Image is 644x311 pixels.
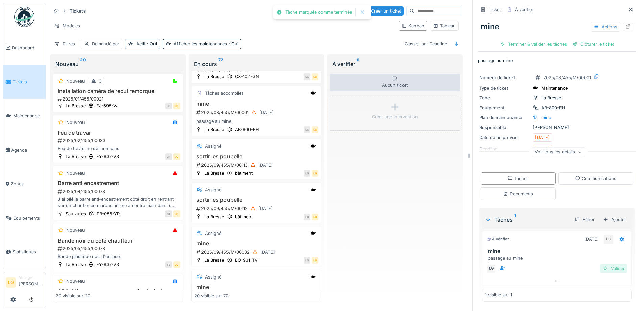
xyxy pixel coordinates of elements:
[304,73,310,80] div: LG
[218,60,223,68] sup: 72
[194,101,319,107] h3: mine
[479,124,635,131] div: [PERSON_NAME]
[56,238,180,244] h3: Bande noir du côté chauffeur
[51,21,83,31] div: Modèles
[572,215,597,224] div: Filtrer
[66,170,85,176] div: Nouveau
[6,275,43,291] a: LG Manager[PERSON_NAME]
[57,188,180,195] div: 2025/04/455/00073
[600,264,627,273] div: Valider
[11,147,43,153] span: Agenda
[575,175,616,182] div: Communications
[402,39,450,49] div: Classer par Deadline
[535,134,550,141] div: [DATE]
[541,85,568,91] div: Maintenance
[312,257,318,264] div: LG
[227,41,238,46] span: : Oui
[507,175,529,182] div: Tâches
[92,41,119,47] div: Demandé par
[194,118,319,125] div: passage au mine
[12,45,43,51] span: Dashboard
[56,88,180,94] h3: installation caméra de recul remorque
[402,23,424,29] div: Kanban
[56,288,180,301] h3: ABS défectueux et manque un feu latéral orange
[66,261,86,268] div: La Bresse
[80,60,86,68] sup: 20
[56,145,180,152] div: Feu de travail ne s’allume plus
[514,216,516,224] sup: 1
[194,240,319,247] h3: mine
[488,255,629,261] div: passage au mine
[66,210,86,217] div: Saulxures
[96,103,118,109] div: EJ-695-VJ
[205,90,244,96] div: Tâches accomplies
[479,124,530,131] div: Responsable
[235,73,259,80] div: CX-102-GN
[478,57,636,64] p: passage au mine
[66,278,85,284] div: Nouveau
[13,249,43,255] span: Statistiques
[57,245,180,252] div: 2025/05/455/00078
[3,99,46,133] a: Maintenance
[584,236,599,242] div: [DATE]
[312,126,318,133] div: LG
[19,275,43,280] div: Manager
[312,214,318,220] div: LG
[13,215,43,221] span: Équipements
[515,6,533,13] div: À vérifier
[13,113,43,119] span: Maintenance
[194,197,319,203] h3: sortir les poubelle
[66,119,85,126] div: Nouveau
[56,196,180,209] div: J'ai plié la barre anti-encastrement côté droit en rentrant sur un chantier en marche arrière a c...
[543,74,591,81] div: 2025/08/455/M/00001
[235,257,258,263] div: EQ-931-TV
[66,227,85,234] div: Nouveau
[194,284,319,290] h3: mine
[204,126,224,133] div: La Bresse
[304,170,310,177] div: LG
[204,73,224,80] div: La Bresse
[479,114,530,121] div: Plan de maintenance
[204,170,224,176] div: La Bresse
[146,41,157,46] span: : Oui
[56,253,180,260] div: Bande plastique noir d'éclipser
[600,215,629,224] div: Ajouter
[312,73,318,80] div: LG
[205,186,221,193] div: Assigné
[51,39,78,49] div: Filtres
[194,60,319,68] div: En cours
[174,41,238,47] div: Afficher les maintenances
[479,95,530,101] div: Zone
[485,292,512,298] div: 1 visible sur 1
[196,108,319,117] div: 2025/08/455/M/00001
[541,95,561,101] div: La Bresse
[165,261,172,268] div: YS
[196,248,319,257] div: 2025/09/455/M/00032
[99,78,102,84] div: 3
[479,134,530,141] div: Date de fin prévue
[3,167,46,201] a: Zones
[488,248,629,254] h3: mine
[497,40,570,49] div: Terminer & valider les tâches
[258,162,273,169] div: [DATE]
[173,261,180,268] div: LG
[3,31,46,65] a: Dashboard
[14,7,34,27] img: Badge_color-CXgf-gQk.svg
[372,114,418,120] div: Créer une intervention
[479,85,530,91] div: Type de ticket
[56,292,90,299] div: 20 visible sur 20
[55,60,181,68] div: Nouveau
[66,78,85,84] div: Nouveau
[67,8,88,14] strong: Tickets
[194,153,319,160] h3: sortir les poubelle
[604,235,613,244] div: LG
[96,153,119,160] div: EY-837-VS
[57,96,180,102] div: 2025/01/455/00021
[3,235,46,269] a: Statistiques
[173,210,180,217] div: LG
[479,105,530,111] div: Équipement
[173,103,180,109] div: LG
[56,180,180,186] h3: Barre anti encastrement
[285,9,352,15] div: Tâche marquée comme terminée
[259,109,274,116] div: [DATE]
